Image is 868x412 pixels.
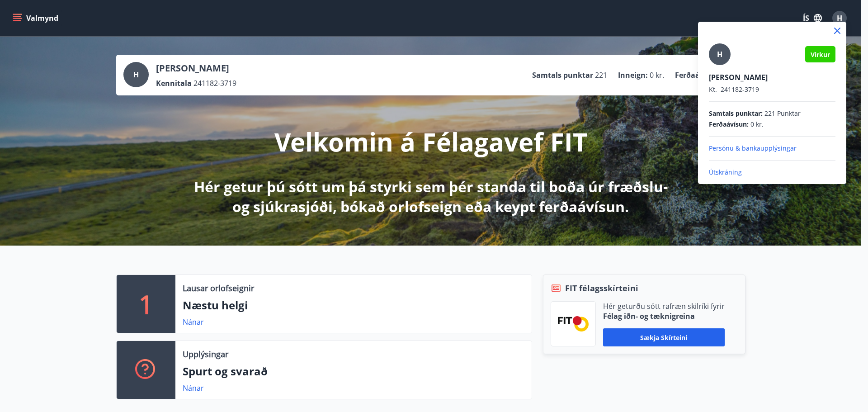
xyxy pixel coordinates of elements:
p: 241182-3719 [709,85,835,94]
p: Persónu & bankaupplýsingar [709,144,835,153]
p: [PERSON_NAME] [709,72,835,82]
span: 0 kr. [750,120,764,129]
span: H [717,49,722,59]
span: Ferðaávísun : [709,120,749,129]
span: Kt. [709,85,717,94]
span: 221 Punktar [764,109,801,118]
p: Útskráning [709,168,835,177]
span: Samtals punktar : [709,109,763,118]
span: Virkur [811,50,830,59]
